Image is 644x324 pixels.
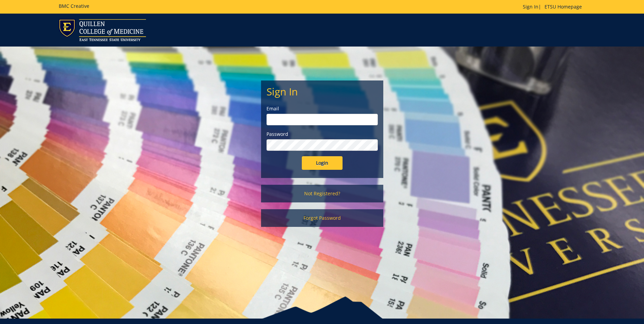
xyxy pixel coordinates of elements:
[302,156,343,170] input: Login
[266,86,378,97] h2: Sign In
[59,19,146,41] img: ETSU logo
[261,209,383,227] a: Forgot Password
[523,3,538,10] a: Sign In
[59,3,89,8] h5: BMC Creative
[266,131,378,138] label: Password
[541,3,585,10] a: ETSU Homepage
[266,105,378,112] label: Email
[523,3,585,10] p: |
[261,185,383,202] a: Not Registered?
